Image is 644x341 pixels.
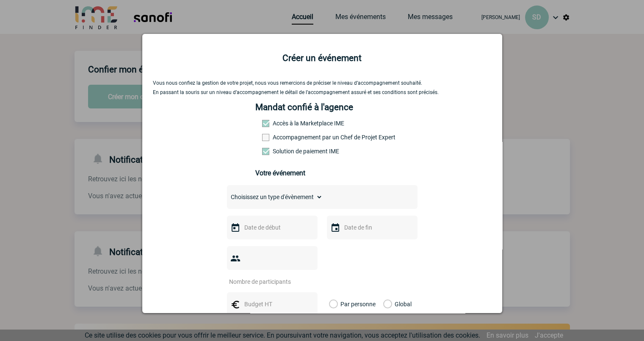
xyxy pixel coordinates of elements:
label: Par personne [329,292,338,316]
label: Accès à la Marketplace IME [262,120,299,127]
h4: Mandat confié à l'agence [255,102,353,112]
p: En passant la souris sur un niveau d’accompagnement le détail de l’accompagnement assuré et ses c... [153,89,492,95]
h3: Votre événement [255,169,389,177]
input: Date de fin [342,222,401,233]
label: Prestation payante [262,134,299,141]
label: Conformité aux process achat client, Prise en charge de la facturation, Mutualisation de plusieur... [262,148,299,155]
label: Global [383,292,389,316]
input: Budget HT [242,299,301,310]
p: Vous nous confiez la gestion de votre projet, nous vous remercions de préciser le niveau d’accomp... [153,80,492,86]
h2: Créer un événement [153,53,492,63]
input: Nombre de participants [227,276,307,287]
input: Date de début [242,222,301,233]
